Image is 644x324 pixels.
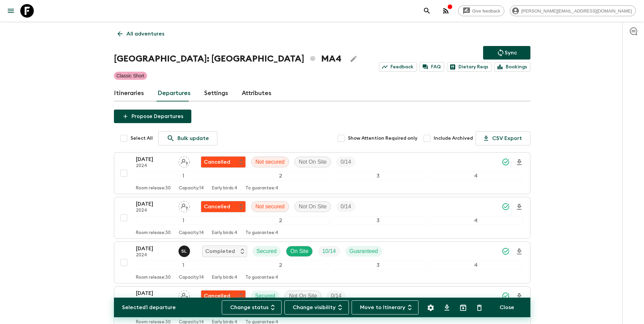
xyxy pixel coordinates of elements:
[251,291,280,301] div: Secured
[502,203,510,211] svg: Synced Successfully
[318,246,340,257] div: Trip Fill
[136,289,173,297] p: [DATE]
[136,200,173,208] p: [DATE]
[290,247,308,255] p: On Site
[256,158,285,166] p: Not secured
[114,110,191,123] button: Propose Departures
[299,203,327,211] p: Not On Site
[136,155,173,163] p: [DATE]
[502,292,510,300] svg: Synced Successfully
[158,131,217,145] a: Bulk update
[420,62,444,72] a: FAQ
[212,186,237,191] p: Early birds: 4
[285,291,321,301] div: Not On Site
[245,275,278,280] p: To guarantee: 4
[136,245,173,253] p: [DATE]
[255,292,276,300] p: Secured
[347,52,360,66] button: Edit Adventure Title
[350,247,378,255] p: Guaranteed
[222,300,282,315] button: Change status
[331,292,341,300] p: 0 / 14
[204,85,228,101] a: Settings
[340,203,351,211] p: 0 / 14
[289,292,317,300] p: Not On Site
[136,275,171,280] p: Room release: 30
[251,201,289,212] div: Not secured
[179,275,204,280] p: Capacity: 14
[245,230,278,236] p: To guarantee: 4
[331,261,426,270] div: 3
[331,216,426,225] div: 3
[286,246,313,257] div: On Site
[340,158,351,166] p: 0 / 14
[473,301,486,315] button: Delete
[201,156,246,168] div: Unable to secure
[204,203,230,211] p: Cancelled
[212,275,237,280] p: Early birds: 4
[256,203,285,211] p: Not secured
[136,253,173,258] p: 2024
[336,157,355,167] div: Trip Fill
[242,85,271,101] a: Attributes
[494,62,530,72] a: Bookings
[424,301,437,315] button: Settings
[284,300,349,315] button: Change visibility
[483,46,530,60] button: Sync adventure departures to the booking engine
[114,52,341,66] h1: [GEOGRAPHIC_DATA]: [GEOGRAPHIC_DATA] MA4
[178,158,190,164] span: Assign pack leader
[505,49,517,57] p: Sync
[177,134,209,142] p: Bulk update
[294,201,331,212] div: Not On Site
[178,292,190,298] span: Assign pack leader
[336,201,355,212] div: Trip Fill
[136,186,171,191] p: Room release: 30
[257,247,277,255] p: Secured
[515,158,523,166] svg: Download Onboarding
[447,62,492,72] a: Dietary Reqs
[379,62,417,72] a: Feedback
[4,4,18,18] button: menu
[428,261,523,270] div: 4
[201,201,246,212] div: Unable to secure
[510,5,636,16] div: [PERSON_NAME][EMAIL_ADDRESS][DOMAIN_NAME]
[114,197,530,239] button: [DATE]2024Assign pack leaderUnable to secureNot securedNot On SiteTrip Fill1234Room release:30Cap...
[440,301,454,315] button: Download CSV
[502,247,510,255] svg: Synced Successfully
[204,292,230,300] p: Cancelled
[322,247,336,255] p: 10 / 14
[136,230,171,236] p: Room release: 30
[434,135,473,142] span: Include Archived
[158,85,191,101] a: Departures
[136,297,173,303] p: 2024
[420,4,434,18] button: search adventures
[233,171,328,180] div: 2
[179,186,204,191] p: Capacity: 14
[348,135,418,142] span: Show Attention Required only
[122,303,176,311] p: Selected 1 departure
[204,158,230,166] p: Cancelled
[136,171,231,180] div: 1
[458,5,504,16] a: Give feedback
[136,163,173,169] p: 2024
[179,230,204,236] p: Capacity: 14
[299,158,327,166] p: Not On Site
[201,290,246,302] div: Flash Pack cancellation
[130,135,153,142] span: Select All
[114,241,530,283] button: [DATE]2024Sara LamzouwaqCompletedSecuredOn SiteTrip FillGuaranteed1234Room release:30Capacity:14E...
[251,157,289,167] div: Not secured
[233,216,328,225] div: 2
[205,247,235,255] p: Completed
[492,300,522,315] button: Close
[114,27,168,41] a: All adventures
[136,208,173,213] p: 2024
[515,248,523,256] svg: Download Onboarding
[428,171,523,180] div: 4
[114,152,530,194] button: [DATE]2024Assign pack leaderUnable to secureNot securedNot On SiteTrip Fill1234Room release:30Cap...
[136,216,231,225] div: 1
[331,171,426,180] div: 3
[469,8,504,14] span: Give feedback
[428,216,523,225] div: 4
[178,248,191,253] span: Sara Lamzouwaq
[294,157,331,167] div: Not On Site
[136,261,231,270] div: 1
